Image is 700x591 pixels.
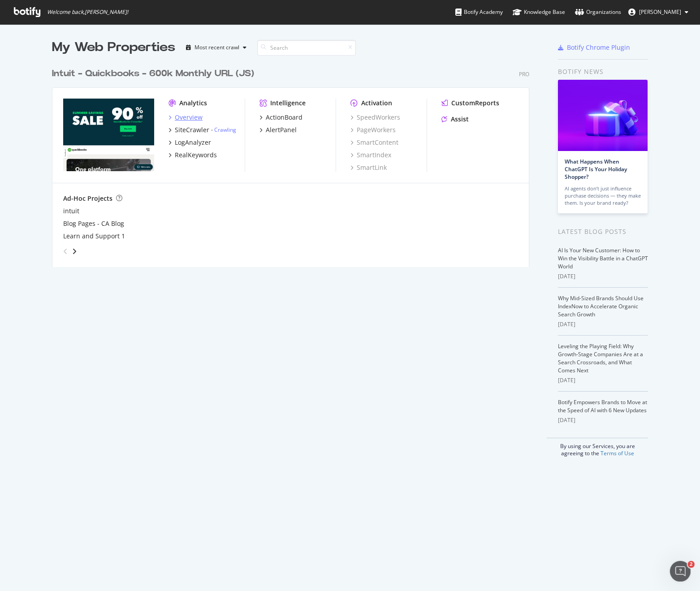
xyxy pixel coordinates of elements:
[175,113,203,122] div: Overview
[63,232,125,241] a: Learn and Support 1
[71,247,78,256] div: angle-right
[175,138,211,147] div: LogAnalyzer
[575,8,621,17] div: Organizations
[52,67,254,80] div: Intuit - Quickbooks - 600k Monthly URL (JS)
[558,320,648,328] div: [DATE]
[601,449,634,457] a: Terms of Use
[350,138,398,147] a: SmartContent
[266,125,297,134] div: AlertPanel
[350,125,396,134] a: PageWorkers
[558,342,643,374] a: Leveling the Playing Field: Why Growth-Stage Companies Are at a Search Crossroads, and What Comes...
[52,56,536,267] div: grid
[547,438,648,457] div: By using our Services, you are agreeing to the
[60,244,71,259] div: angle-left
[639,8,681,16] span: Roy Vannakittikun
[558,398,647,414] a: Botify Empowers Brands to Move at the Speed of AI with 6 New Updates
[182,40,250,55] button: Most recent crawl
[558,227,648,237] div: Latest Blog Posts
[259,125,297,134] a: AlertPanel
[194,45,239,50] div: Most recent crawl
[558,80,648,151] img: What Happens When ChatGPT Is Your Holiday Shopper?
[350,113,400,122] a: SpeedWorkers
[558,67,648,77] div: Botify news
[179,99,207,108] div: Analytics
[558,43,630,52] a: Botify Chrome Plugin
[266,113,302,122] div: ActionBoard
[214,126,236,134] a: Crawling
[169,125,236,134] a: SiteCrawler- Crawling
[670,561,691,582] iframe: Intercom live chat
[565,185,641,207] div: AI agents don’t just influence purchase decisions — they make them. Is your brand ready?
[350,163,387,172] a: SmartLink
[211,126,236,134] div: -
[451,99,499,108] div: CustomReports
[175,151,217,160] div: RealKeywords
[688,561,695,568] span: 2
[441,99,499,108] a: CustomReports
[350,151,391,160] a: SmartIndex
[567,43,630,52] div: Botify Chrome Plugin
[455,8,503,17] div: Botify Academy
[63,194,112,203] div: Ad-Hoc Projects
[52,39,175,56] div: My Web Properties
[47,9,128,16] span: Welcome back, [PERSON_NAME] !
[52,67,258,80] a: Intuit - Quickbooks - 600k Monthly URL (JS)
[558,376,648,384] div: [DATE]
[63,99,154,171] img: quickbooks.intuit.com
[621,5,696,19] button: [PERSON_NAME]
[565,158,627,181] a: What Happens When ChatGPT Is Your Holiday Shopper?
[169,113,203,122] a: Overview
[558,272,648,280] div: [DATE]
[558,416,648,424] div: [DATE]
[558,246,648,270] a: AI Is Your New Customer: How to Win the Visibility Battle in a ChatGPT World
[558,294,644,318] a: Why Mid-Sized Brands Should Use IndexNow to Accelerate Organic Search Growth
[441,115,469,124] a: Assist
[259,113,302,122] a: ActionBoard
[63,219,124,228] a: Blog Pages - CA Blog
[169,151,217,160] a: RealKeywords
[270,99,306,108] div: Intelligence
[519,70,529,78] div: Pro
[257,40,356,56] input: Search
[175,125,209,134] div: SiteCrawler
[513,8,565,17] div: Knowledge Base
[451,115,469,124] div: Assist
[169,138,211,147] a: LogAnalyzer
[63,207,79,216] a: intuit
[361,99,392,108] div: Activation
